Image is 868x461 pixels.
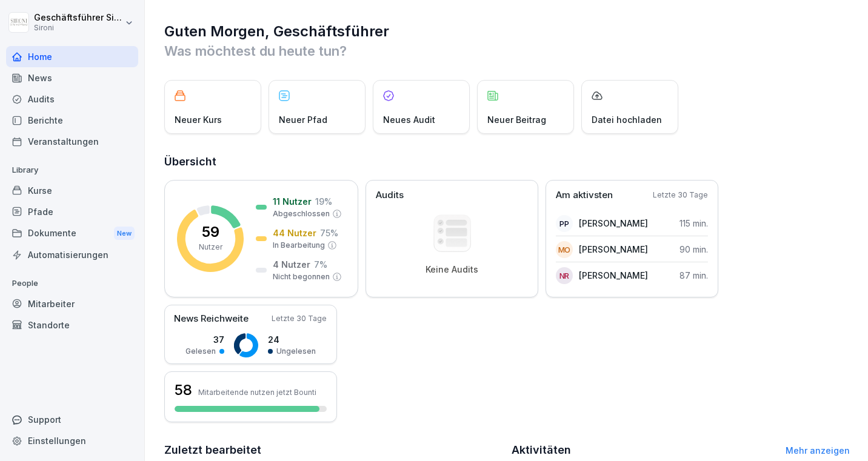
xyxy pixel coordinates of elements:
[273,240,325,251] p: In Bearbeitung
[6,161,138,180] p: Library
[273,227,316,239] p: 44 Nutzer
[653,190,708,201] p: Letzte 30 Tage
[6,180,138,201] a: Kurse
[34,13,122,23] p: Geschäftsführer Sironi
[6,409,138,430] div: Support
[199,242,222,253] p: Nutzer
[579,269,648,282] p: [PERSON_NAME]
[6,222,138,245] a: DokumenteNew
[6,88,138,110] a: Audits
[164,153,850,170] h2: Übersicht
[679,269,708,282] p: 87 min.
[556,215,573,232] div: PP
[6,314,138,336] a: Standorte
[6,244,138,265] a: Automatisierungen
[314,258,327,271] p: 7 %
[512,442,571,459] h2: Aktivitäten
[6,67,138,88] a: News
[273,258,310,271] p: 4 Nutzer
[276,346,316,357] p: Ungelesen
[556,188,613,202] p: Am aktivsten
[679,243,708,256] p: 90 min.
[174,312,249,326] p: News Reichweite
[6,274,138,293] p: People
[273,195,312,208] p: 11 Nutzer
[579,217,648,230] p: [PERSON_NAME]
[175,113,222,126] p: Neuer Kurs
[198,388,316,397] p: Mitarbeitende nutzen jetzt Bounti
[487,113,546,126] p: Neuer Beitrag
[6,430,138,451] a: Einstellungen
[279,113,327,126] p: Neuer Pfad
[164,41,850,61] p: Was möchtest du heute tun?
[164,22,850,41] h1: Guten Morgen, Geschäftsführer
[376,188,404,202] p: Audits
[679,217,708,230] p: 115 min.
[114,227,135,240] div: New
[383,113,435,126] p: Neues Audit
[426,264,478,275] p: Keine Audits
[273,271,330,282] p: Nicht begonnen
[6,293,138,314] a: Mitarbeiter
[273,208,330,219] p: Abgeschlossen
[272,313,327,324] p: Letzte 30 Tage
[202,225,219,239] p: 59
[6,201,138,222] a: Pfade
[34,24,122,32] p: Sironi
[6,46,138,67] a: Home
[6,222,138,245] div: Dokumente
[185,333,224,346] p: 37
[268,333,316,346] p: 24
[175,380,192,400] h3: 58
[786,445,850,456] a: Mehr anzeigen
[315,195,332,208] p: 19 %
[556,241,573,258] div: MO
[6,131,138,152] a: Veranstaltungen
[320,227,338,239] p: 75 %
[556,267,573,284] div: NR
[6,110,138,131] a: Berichte
[592,113,662,126] p: Datei hochladen
[164,442,503,459] h2: Zuletzt bearbeitet
[579,243,648,256] p: [PERSON_NAME]
[185,346,216,357] p: Gelesen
